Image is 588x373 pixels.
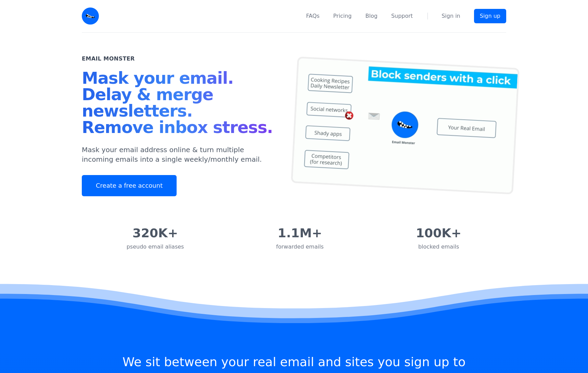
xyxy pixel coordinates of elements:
a: Sign up [474,9,506,23]
div: pseudo email aliases [127,243,184,251]
a: Blog [366,12,378,20]
div: blocked emails [416,243,461,251]
h2: We sit between your real email and sites you sign up to [123,356,465,368]
div: 320K+ [127,226,184,240]
p: Mask your email address online & turn multiple incoming emails into a single weekly/monthly email. [82,145,278,164]
h2: Email Monster [82,55,135,63]
div: 1.1M+ [276,226,324,240]
h1: Mask your email. Delay & merge newsletters. Remove inbox stress. [82,70,278,138]
a: Pricing [333,12,352,20]
a: Support [391,12,413,20]
img: temp mail, free temporary mail, Temporary Email [291,56,520,195]
a: Sign in [442,12,460,20]
a: Create a free account [82,175,177,196]
img: Email Monster [82,8,99,25]
div: forwarded emails [276,243,324,251]
a: FAQs [306,12,319,20]
div: 100K+ [416,226,461,240]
